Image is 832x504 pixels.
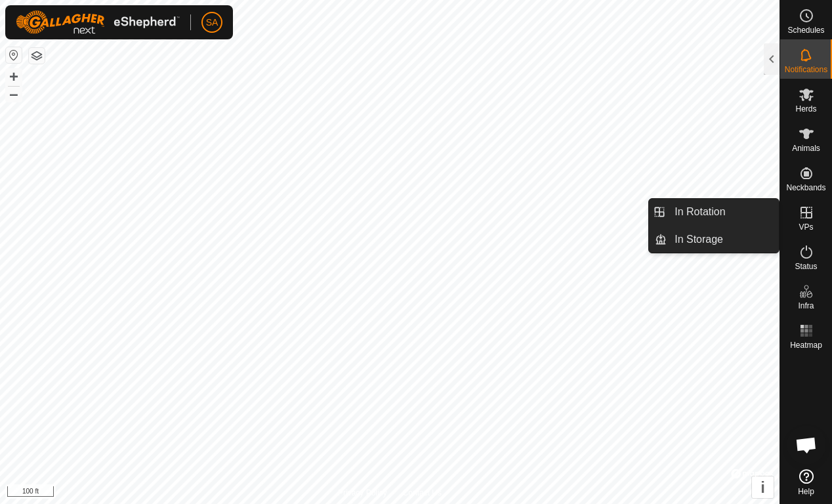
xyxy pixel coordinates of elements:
span: Schedules [787,26,824,34]
a: In Rotation [667,199,779,225]
li: In Storage [649,226,779,253]
span: i [760,478,765,496]
span: Animals [792,144,820,152]
span: Neckbands [786,184,825,192]
li: In Rotation [649,199,779,225]
a: In Storage [667,226,779,253]
a: Contact Us [403,487,442,499]
button: i [752,476,774,498]
div: Open chat [787,425,826,465]
button: – [6,86,22,102]
span: Herds [795,105,816,113]
a: Help [780,464,832,501]
button: Reset Map [6,47,22,63]
a: Privacy Policy [338,487,387,499]
span: In Rotation [675,204,725,220]
img: Gallagher Logo [16,10,180,34]
span: Notifications [785,66,827,73]
button: Map Layers [29,48,45,64]
span: In Storage [675,232,723,247]
span: Heatmap [790,341,822,349]
span: SA [206,16,218,30]
span: Infra [798,302,814,310]
span: Help [798,488,814,495]
button: + [6,69,22,85]
span: Status [795,262,817,270]
span: VPs [799,223,813,231]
